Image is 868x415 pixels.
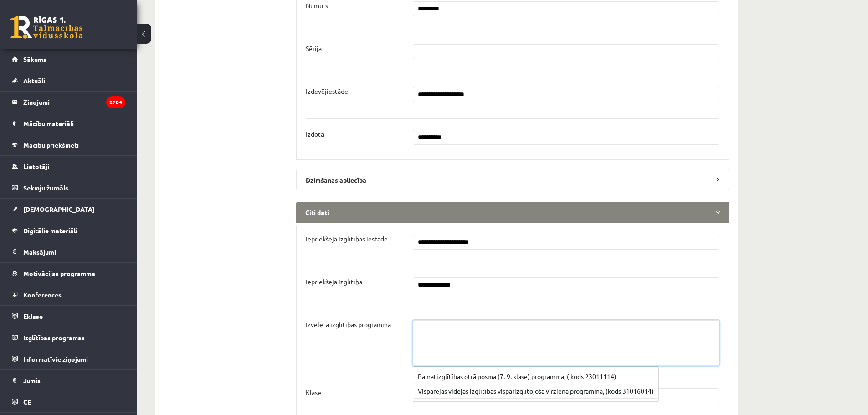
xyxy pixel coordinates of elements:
a: CE [12,391,125,412]
a: Lietotāji [12,156,125,177]
a: Informatīvie ziņojumi [12,348,125,369]
span: CE [23,398,31,406]
button: Vispārējās vidējās izglītības vispārizglītojošā virziena programma, (kods 31016014) [413,384,658,399]
span: Izglītības programas [23,333,85,342]
a: Eklase [12,306,125,327]
span: Informatīvie ziņojumi [23,355,88,363]
span: Sākums [23,55,46,63]
span: Motivācijas programma [23,269,95,277]
a: Aktuāli [12,70,125,91]
a: Mācību priekšmeti [12,134,125,155]
p: Izdevējiestāde [306,87,348,95]
a: Sekmju žurnāls [12,177,125,198]
button: Pamatizglītības otrā posma (7.-9. klase) programma, ( kods 23011114) [413,369,658,384]
a: Maksājumi [12,241,125,262]
span: Konferences [23,291,62,299]
span: Lietotāji [23,162,49,170]
span: Jumis [23,376,41,384]
a: Sākums [12,49,125,70]
a: Motivācijas programma [12,263,125,284]
span: [DEMOGRAPHIC_DATA] [23,205,95,213]
p: Klase [306,388,321,396]
span: Mācību materiāli [23,119,74,128]
span: Eklase [23,312,43,320]
a: [DEMOGRAPHIC_DATA] [12,199,125,220]
a: Digitālie materiāli [12,220,125,241]
legend: Dzimšanas apliecība [296,169,729,190]
p: Iepriekšējā izglītības iestāde [306,235,388,243]
a: Izglītības programas [12,327,125,348]
p: Numurs [306,1,328,10]
p: Izdota [306,130,324,138]
legend: Maksājumi [23,241,125,262]
a: Ziņojumi2704 [12,92,125,113]
a: Mācību materiāli [12,113,125,134]
a: Jumis [12,370,125,391]
p: Izvēlētā izglītības programma [306,320,391,328]
span: Sekmju žurnāls [23,184,68,192]
span: Mācību priekšmeti [23,141,79,149]
legend: Citi dati [296,202,729,223]
span: Aktuāli [23,77,45,85]
p: Iepriekšējā izglītība [306,277,362,286]
i: 2704 [106,96,125,108]
a: Rīgas 1. Tālmācības vidusskola [10,16,83,39]
a: Konferences [12,284,125,305]
legend: Ziņojumi [23,92,125,113]
p: Sērija [306,44,322,52]
span: Digitālie materiāli [23,226,77,235]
